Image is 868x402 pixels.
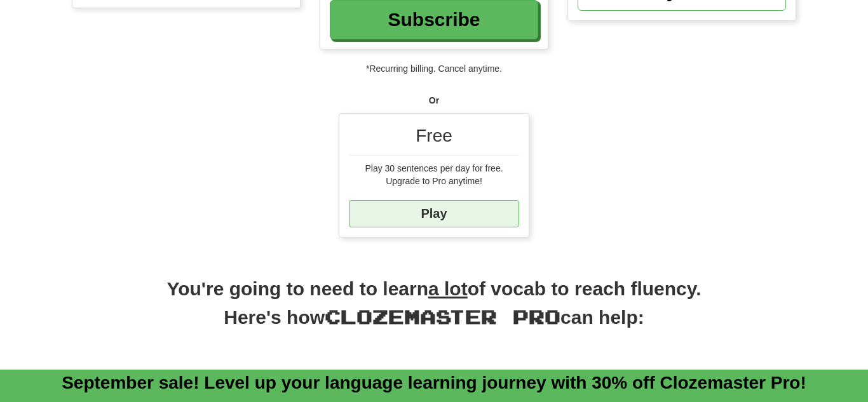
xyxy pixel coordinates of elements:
a: Play [349,200,519,227]
div: Play 30 sentences per day for free. [349,162,519,175]
a: September sale! Level up your language learning journey with 30% off Clozemaster Pro! [62,373,806,392]
div: Free [349,123,519,156]
u: a lot [428,278,468,299]
strong: Or [429,95,439,105]
h2: You're going to need to learn of vocab to reach fluency. Here's how can help: [72,276,796,344]
span: Clozemaster Pro [325,305,560,328]
div: Upgrade to Pro anytime! [349,175,519,187]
